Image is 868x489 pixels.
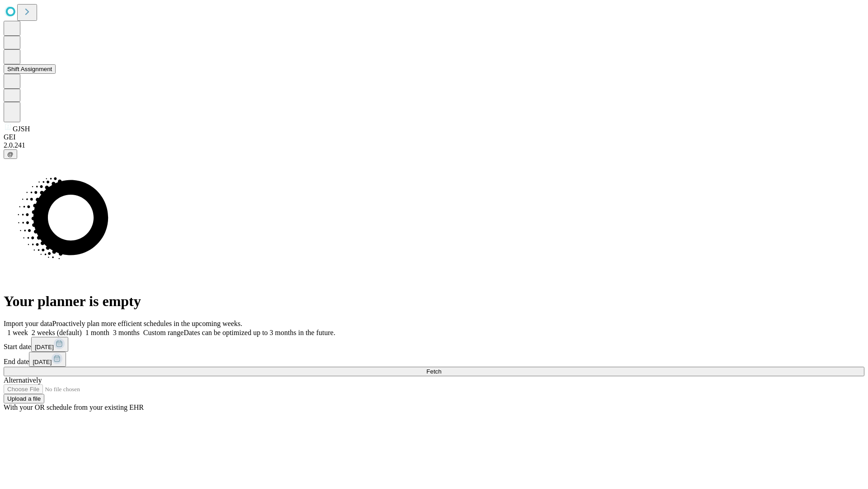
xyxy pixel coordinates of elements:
[29,352,66,367] button: [DATE]
[4,394,44,403] button: Upload a file
[4,352,864,367] div: End date
[4,64,56,74] button: Shift Assignment
[184,329,335,336] span: Dates can be optimized up to 3 months in the future.
[52,320,242,327] span: Proactively plan more efficient schedules in the upcoming weeks.
[85,329,109,336] span: 1 month
[4,133,864,141] div: GEI
[4,403,144,411] span: With your OR schedule from your existing EHR
[35,344,54,350] span: [DATE]
[33,359,52,365] span: [DATE]
[4,376,42,384] span: Alternatively
[143,329,184,336] span: Custom range
[4,149,17,159] button: @
[4,337,864,352] div: Start date
[113,329,140,336] span: 3 months
[4,320,52,327] span: Import your data
[13,125,30,133] span: GJSH
[426,368,441,375] span: Fetch
[4,141,864,149] div: 2.0.241
[32,329,82,336] span: 2 weeks (default)
[4,293,864,310] h1: Your planner is empty
[31,337,68,352] button: [DATE]
[7,151,14,158] span: @
[7,329,28,336] span: 1 week
[4,367,864,376] button: Fetch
